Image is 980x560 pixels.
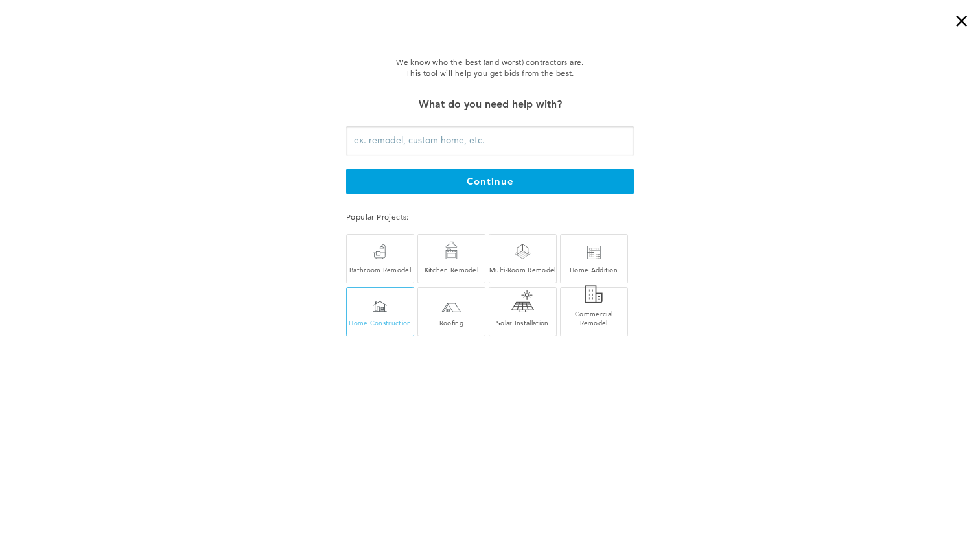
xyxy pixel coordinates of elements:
div: Solar Installation [489,318,556,327]
div: Home Construction [347,318,414,327]
div: Multi-Room Remodel [489,265,556,274]
div: Home Addition [561,265,627,274]
div: Roofing [418,318,485,327]
input: ex. remodel, custom home, etc. [346,126,634,156]
div: Kitchen Remodel [418,265,485,274]
iframe: Drift Widget Chat Controller [915,495,964,544]
button: continue [346,169,634,194]
div: We know who the best (and worst) contractors are. This tool will help you get bids from the best. [281,56,699,79]
div: Popular Projects: [346,210,634,224]
div: Commercial Remodel [561,309,627,327]
div: Bathroom Remodel [347,265,414,274]
div: What do you need help with? [346,95,634,113]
